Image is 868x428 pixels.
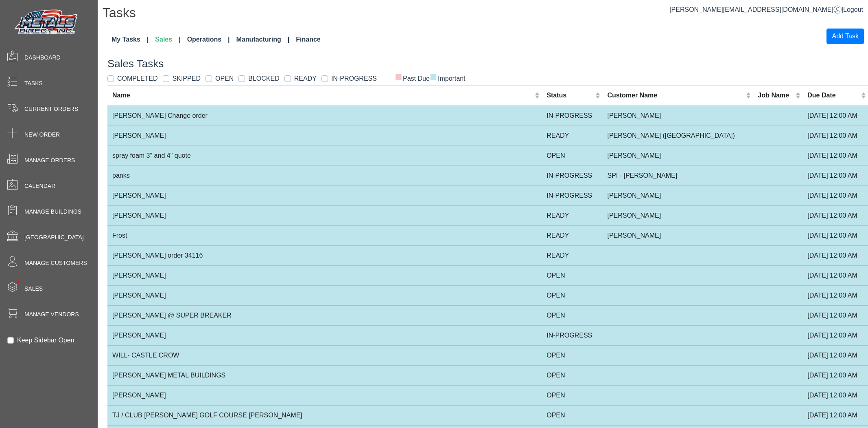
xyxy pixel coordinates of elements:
span: ■ [395,74,402,79]
td: [DATE] 12:00 AM [802,245,868,265]
td: [PERSON_NAME] [107,185,542,205]
div: Job Name [758,90,794,100]
td: [PERSON_NAME] [107,205,542,225]
td: [PERSON_NAME] [107,385,542,405]
td: OPEN [542,365,602,385]
a: Sales [152,31,184,48]
span: • [8,269,28,295]
td: [PERSON_NAME] [602,225,753,245]
td: OPEN [542,146,602,165]
td: READY [542,205,602,225]
div: Due Date [807,90,859,100]
td: [DATE] 12:00 AM [802,305,868,325]
td: [DATE] 12:00 AM [802,165,868,185]
label: SKIPPED [173,74,201,84]
h1: Tasks [103,5,868,23]
td: [PERSON_NAME] [107,325,542,345]
td: [PERSON_NAME] [602,106,753,126]
td: [DATE] 12:00 AM [802,205,868,225]
div: | [669,5,863,15]
label: OPEN [215,74,234,84]
td: [PERSON_NAME] Change order [107,106,542,126]
span: New Order [24,130,60,139]
span: Manage Customers [24,259,87,267]
td: [PERSON_NAME] [602,146,753,165]
td: [DATE] 12:00 AM [802,385,868,405]
td: [DATE] 12:00 AM [802,325,868,345]
label: READY [294,74,317,84]
td: Frost [107,225,542,245]
td: OPEN [542,405,602,425]
td: IN-PROGRESS [542,106,602,126]
td: [PERSON_NAME] [107,126,542,146]
td: READY [542,225,602,245]
td: [PERSON_NAME] [602,205,753,225]
button: Add Task [826,29,864,44]
td: SPI - [PERSON_NAME] [602,165,753,185]
a: Operations [184,31,233,48]
span: Past Due [395,75,430,82]
td: [DATE] 12:00 AM [802,265,868,285]
td: WILL- CASTLE CROW [107,345,542,365]
td: [DATE] 12:00 AM [802,126,868,146]
td: spray foam 3" and 4" quote [107,146,542,165]
td: [DATE] 12:00 AM [802,405,868,425]
span: Tasks [24,79,43,88]
span: [GEOGRAPHIC_DATA] [24,233,84,242]
td: OPEN [542,345,602,365]
a: Finance [293,31,324,48]
td: [DATE] 12:00 AM [802,106,868,126]
td: [PERSON_NAME] order 34116 [107,245,542,265]
span: Manage Buildings [24,207,81,216]
div: Name [112,90,533,100]
span: ■ [430,74,437,79]
td: [PERSON_NAME] [602,185,753,205]
td: [DATE] 12:00 AM [802,146,868,165]
a: [PERSON_NAME][EMAIL_ADDRESS][DOMAIN_NAME] [669,6,842,13]
div: Customer Name [607,90,744,100]
span: Calendar [24,182,55,190]
td: IN-PROGRESS [542,165,602,185]
td: OPEN [542,305,602,325]
img: Metals Direct Inc Logo [12,7,81,38]
span: Sales [24,285,43,293]
td: [DATE] 12:00 AM [802,345,868,365]
td: [PERSON_NAME] ([GEOGRAPHIC_DATA]) [602,126,753,146]
label: BLOCKED [248,74,279,84]
span: Current Orders [24,105,78,113]
td: [PERSON_NAME] @ SUPER BREAKER [107,305,542,325]
div: Status [547,90,593,100]
h3: Sales Tasks [107,57,868,70]
td: OPEN [542,385,602,405]
td: TJ / CLUB [PERSON_NAME] GOLF COURSE [PERSON_NAME] [107,405,542,425]
span: Manage Orders [24,156,75,165]
a: Manufacturing [233,31,293,48]
label: COMPLETED [117,74,158,84]
td: READY [542,126,602,146]
td: [PERSON_NAME] METAL BUILDINGS [107,365,542,385]
span: Manage Vendors [24,310,79,319]
td: IN-PROGRESS [542,185,602,205]
span: Important [430,75,466,82]
label: IN-PROGRESS [331,74,377,84]
a: My Tasks [108,31,152,48]
td: OPEN [542,285,602,305]
td: IN-PROGRESS [542,325,602,345]
label: Keep Sidebar Open [17,335,74,345]
td: [DATE] 12:00 AM [802,285,868,305]
span: Logout [843,6,863,13]
td: [DATE] 12:00 AM [802,225,868,245]
td: [PERSON_NAME] [107,265,542,285]
span: Dashboard [24,53,61,62]
td: [DATE] 12:00 AM [802,365,868,385]
td: READY [542,245,602,265]
td: OPEN [542,265,602,285]
td: [PERSON_NAME] [107,285,542,305]
td: panks [107,165,542,185]
td: [DATE] 12:00 AM [802,185,868,205]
